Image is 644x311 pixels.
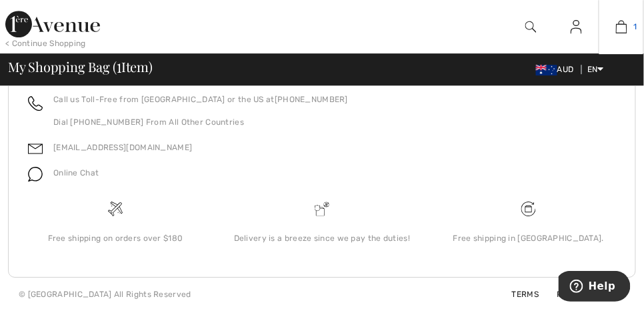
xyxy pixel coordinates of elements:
img: Australian Dollar [536,65,557,75]
span: 1 [634,21,637,33]
div: Free shipping in [GEOGRAPHIC_DATA]. [436,232,621,244]
p: Dial [PHONE_NUMBER] From All Other Countries [53,116,348,128]
div: < Continue Shopping [5,37,86,49]
span: AUD [536,65,579,74]
span: My Shopping Bag ( Item) [8,60,153,73]
span: EN [587,65,604,74]
img: email [28,141,43,156]
a: Terms [496,290,539,299]
img: 1ère Avenue [5,11,100,37]
div: Free shipping on orders over $180 [23,232,208,244]
img: Free shipping on orders over $180 [108,202,123,216]
a: [PHONE_NUMBER] [275,95,348,104]
img: search the website [525,19,537,35]
div: © [GEOGRAPHIC_DATA] All Rights Reserved [19,288,191,300]
span: Online Chat [53,168,99,178]
img: Delivery is a breeze since we pay the duties! [315,202,329,216]
a: FAQ [541,290,573,299]
a: Sign In [560,19,593,35]
img: My Info [571,19,582,35]
img: chat [28,167,43,182]
img: Free shipping on orders over $180 [521,202,536,216]
span: 1 [117,57,121,74]
a: [EMAIL_ADDRESS][DOMAIN_NAME] [53,143,192,152]
img: call [28,96,43,111]
a: 1 [599,19,643,35]
iframe: Opens a widget where you can find more information [559,271,631,304]
img: My Bag [616,19,627,35]
p: Call us Toll-Free from [GEOGRAPHIC_DATA] or the US at [53,93,348,105]
div: Delivery is a breeze since we pay the duties! [229,232,415,244]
